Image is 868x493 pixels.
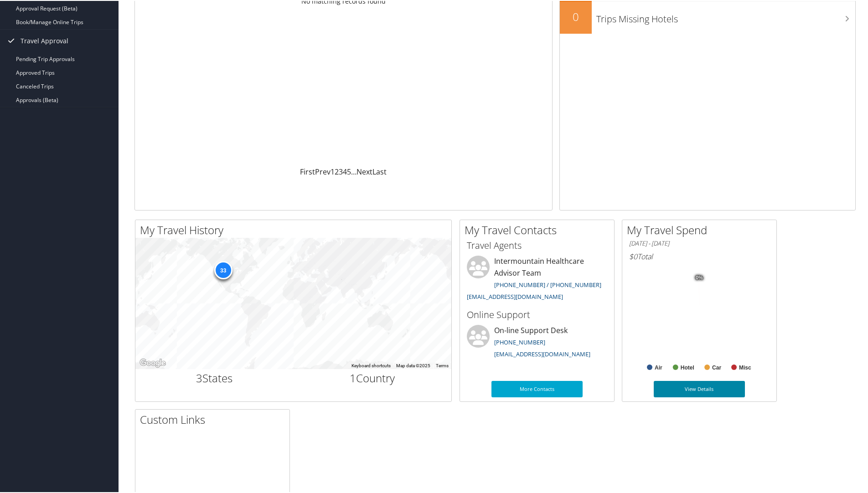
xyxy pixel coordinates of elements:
a: Last [372,166,387,176]
h2: My Travel History [140,221,451,237]
h6: [DATE] - [DATE] [629,238,770,247]
a: 0Trips Missing Hotels [560,1,855,33]
text: Hotel [681,364,694,370]
h2: States [142,370,287,385]
h2: Custom Links [140,411,289,426]
a: Prev [315,166,331,176]
a: Next [356,166,372,176]
a: Open this area in Google Maps (opens a new window) [138,356,168,368]
h2: Country [300,370,445,385]
a: [EMAIL_ADDRESS][DOMAIN_NAME] [467,292,563,300]
a: [EMAIL_ADDRESS][DOMAIN_NAME] [494,349,590,357]
a: More Contacts [491,380,583,396]
a: [PHONE_NUMBER] [494,337,545,345]
a: First [300,166,315,176]
h2: 0 [560,8,592,24]
text: Misc [739,364,751,370]
a: 5 [347,166,351,176]
a: 2 [335,166,339,176]
img: Google [138,356,168,368]
span: 3 [196,370,202,385]
text: Car [712,364,721,370]
tspan: 0% [696,274,703,280]
a: 3 [339,166,343,176]
text: Air [655,364,662,370]
button: Keyboard shortcuts [351,362,391,368]
li: Intermountain Healthcare Advisor Team [462,255,612,303]
span: Travel Approval [21,29,68,51]
h2: My Travel Contacts [465,221,614,237]
h6: Total [629,251,770,261]
h3: Online Support [467,308,607,320]
a: 1 [331,166,335,176]
a: 4 [343,166,347,176]
a: [PHONE_NUMBER] / [PHONE_NUMBER] [494,280,601,288]
span: Map data ©2025 [396,362,430,367]
h3: Trips Missing Hotels [596,7,855,25]
span: $0 [629,251,637,261]
div: 33 [214,260,232,278]
h2: My Travel Spend [627,221,776,237]
a: View Details [654,380,745,396]
h3: Travel Agents [467,238,607,251]
span: … [351,166,356,176]
span: 1 [350,370,356,385]
li: On-line Support Desk [462,324,612,361]
a: Terms (opens in new tab) [436,362,449,367]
